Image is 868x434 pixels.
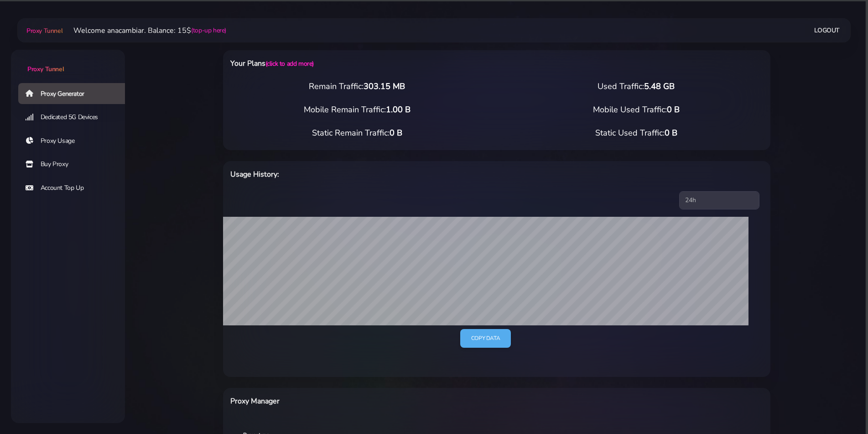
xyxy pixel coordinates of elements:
a: Proxy Usage [18,131,132,152]
a: Proxy Generator [18,83,132,104]
div: Static Used Traffic: [497,127,776,139]
li: Welcome anacambiar. Balance: 15$ [62,25,226,36]
h6: Usage History: [230,168,536,180]
div: Used Traffic: [497,80,776,93]
span: 5.48 GB [644,81,675,92]
a: Proxy Tunnel [25,23,62,38]
a: Copy data [460,329,511,348]
iframe: Webchat Widget [824,390,857,423]
span: 1.00 B [386,104,411,115]
span: 0 B [667,104,680,115]
a: (click to add more) [265,59,314,68]
a: Logout [814,22,840,39]
div: Mobile Remain Traffic: [218,104,497,116]
a: Buy Proxy [18,154,132,175]
span: 303.15 MB [364,81,405,92]
h6: Your Plans [230,58,536,69]
span: 0 B [390,127,402,138]
div: Static Remain Traffic: [218,127,497,139]
span: Proxy Tunnel [26,26,62,35]
a: (top-up here) [191,26,226,35]
a: Account Top Up [18,178,132,199]
span: 0 B [665,127,677,138]
a: Dedicated 5G Devices [18,107,132,128]
div: Remain Traffic: [218,80,497,93]
span: Proxy Tunnel [27,65,64,73]
div: Mobile Used Traffic: [497,104,776,116]
h6: Proxy Manager [230,395,536,407]
a: Proxy Tunnel [11,50,125,74]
